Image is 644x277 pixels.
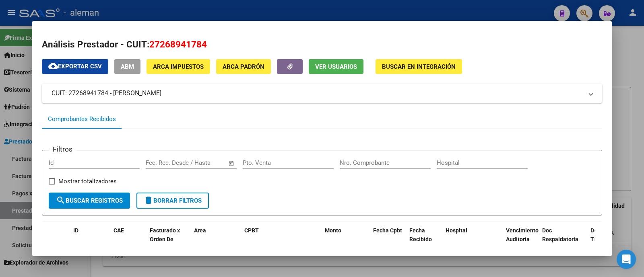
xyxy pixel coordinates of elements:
[144,197,202,204] span: Borrar Filtros
[503,222,539,257] datatable-header-cell: Vencimiento Auditoría
[110,222,147,257] datatable-header-cell: CAE
[315,63,357,70] span: Ver Usuarios
[147,59,210,74] button: ARCA Impuestos
[542,227,578,243] span: Doc Respaldatoria
[325,227,341,234] span: Monto
[42,38,602,51] h2: Análisis Prestador - CUIT:
[376,59,462,74] button: Buscar en Integración
[42,84,602,103] mat-expansion-panel-header: CUIT: 27268941784 - [PERSON_NAME]
[186,159,225,166] input: Fecha fin
[194,227,206,234] span: Area
[49,193,130,209] button: Buscar Registros
[153,63,204,70] span: ARCA Impuestos
[121,63,134,70] span: ABM
[56,197,123,204] span: Buscar Registros
[216,59,271,74] button: ARCA Padrón
[539,222,587,257] datatable-header-cell: Doc Respaldatoria
[48,115,116,124] div: Comprobantes Recibidos
[442,222,503,257] datatable-header-cell: Hospital
[114,59,140,74] button: ABM
[617,250,636,269] div: Open Intercom Messenger
[227,159,236,168] button: Open calendar
[322,222,370,257] datatable-header-cell: Monto
[149,39,207,49] span: 27268941784
[147,222,191,257] datatable-header-cell: Facturado x Orden De
[370,222,406,257] datatable-header-cell: Fecha Cpbt
[409,227,432,243] span: Fecha Recibido
[48,63,102,70] span: Exportar CSV
[244,227,259,234] span: CPBT
[191,222,241,257] datatable-header-cell: Area
[56,195,66,205] mat-icon: search
[587,222,636,257] datatable-header-cell: Doc Trazabilidad
[49,144,76,154] h3: Filtros
[223,63,264,70] span: ARCA Padrón
[136,193,209,209] button: Borrar Filtros
[241,222,322,257] datatable-header-cell: CPBT
[52,88,583,98] mat-panel-title: CUIT: 27268941784 - [PERSON_NAME]
[73,227,78,234] span: ID
[309,59,363,74] button: Ver Usuarios
[150,227,180,243] span: Facturado x Orden De
[382,63,456,70] span: Buscar en Integración
[373,227,402,234] span: Fecha Cpbt
[48,61,58,71] mat-icon: cloud_download
[70,222,110,257] datatable-header-cell: ID
[58,176,117,186] span: Mostrar totalizadores
[144,195,153,205] mat-icon: delete
[446,227,467,234] span: Hospital
[42,59,108,74] button: Exportar CSV
[590,227,623,243] span: Doc Trazabilidad
[506,227,539,243] span: Vencimiento Auditoría
[146,159,178,166] input: Fecha inicio
[406,222,442,257] datatable-header-cell: Fecha Recibido
[114,227,124,234] span: CAE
